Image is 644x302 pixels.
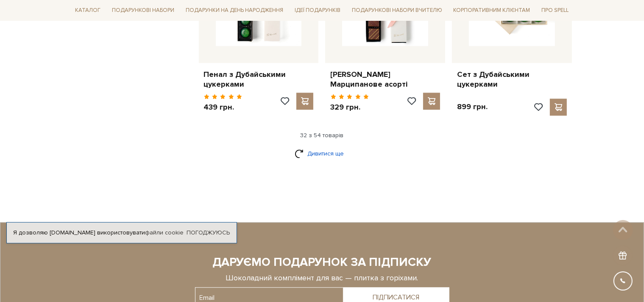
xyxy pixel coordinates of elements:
a: файли cookie [145,229,184,236]
a: Сет з Дубайськими цукерками [457,70,567,90]
a: Про Spell [538,4,572,17]
a: [PERSON_NAME] Марципанове асорті [330,70,440,90]
div: 32 з 54 товарів [69,132,576,139]
a: Ідеї подарунків [291,4,344,17]
a: Дивитися ще [295,146,350,161]
a: Подарункові набори [109,4,178,17]
a: Корпоративним клієнтам [450,4,534,17]
a: Погоджуюсь [187,229,230,237]
a: Подарункові набори Вчителю [348,3,446,18]
a: Пенал з Дубайськими цукерками [204,70,314,90]
p: 899 грн. [457,102,488,112]
a: Подарунки на День народження [182,4,287,17]
div: Я дозволяю [DOMAIN_NAME] використовувати [7,229,237,237]
p: 329 грн. [330,102,369,112]
a: Каталог [72,4,104,17]
p: 439 грн. [204,102,243,112]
